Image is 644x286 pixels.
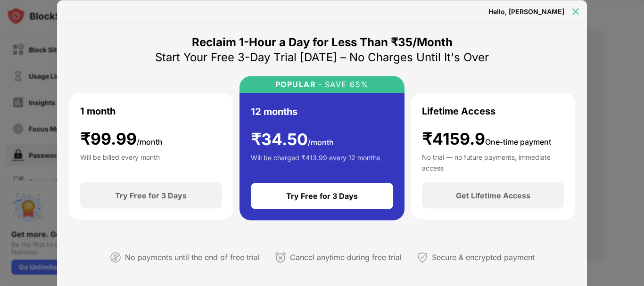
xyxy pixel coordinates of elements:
div: POPULAR · [275,80,322,89]
div: ₹ 34.50 [251,130,334,149]
div: Secure & encrypted payment [432,251,535,264]
div: Will be charged ₹413.99 every 12 months [251,153,380,172]
div: Start Your Free 3-Day Trial [DATE] – No Charges Until It's Over [155,49,489,65]
div: Try Free for 3 Days [115,191,187,200]
span: /month [308,137,334,147]
div: Lifetime Access [422,104,495,118]
div: ₹ 99.99 [80,129,163,148]
div: No payments until the end of free trial [125,251,260,264]
div: Reclaim 1-Hour a Day for Less Than ₹35/Month [192,34,453,49]
div: Will be billed every month [80,152,160,171]
div: No trial — no future payments, immediate access [422,152,564,171]
img: secured-payment [417,252,428,263]
span: One-time payment [485,137,551,146]
div: Get Lifetime Access [456,191,530,200]
img: cancel-anytime [275,252,286,263]
div: ₹4159.9 [422,129,551,148]
div: 1 month [80,104,116,118]
div: SAVE 65% [322,80,369,89]
div: Cancel anytime during free trial [290,251,402,264]
img: not-paying [110,252,121,263]
div: Try Free for 3 Days [286,191,358,201]
div: Hello, [PERSON_NAME] [488,8,564,15]
div: 12 months [251,104,297,118]
span: /month [137,137,163,146]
